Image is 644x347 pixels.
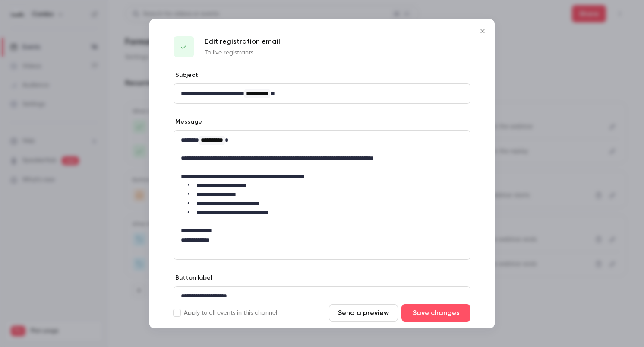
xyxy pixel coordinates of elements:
p: Edit registration email [205,36,280,47]
label: Subject [174,71,198,80]
label: Message [174,118,202,126]
div: editor [174,131,470,250]
div: editor [174,287,470,306]
button: Send a preview [329,304,398,322]
label: Apply to all events in this channel [174,309,277,317]
div: editor [174,84,470,103]
p: To live registrants [205,48,280,57]
button: Close [474,22,491,40]
label: Button label [174,274,212,282]
button: Save changes [401,304,470,322]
